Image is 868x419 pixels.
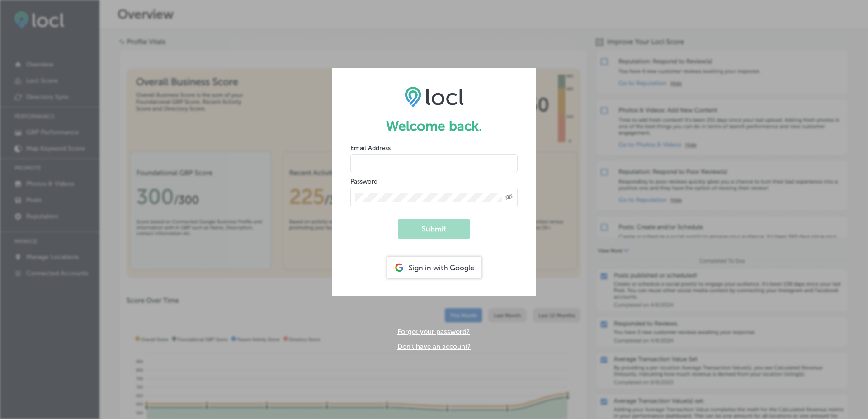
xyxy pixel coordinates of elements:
a: Forgot your password? [397,328,470,336]
label: Email Address [350,144,391,152]
a: Don't have an account? [397,343,471,351]
div: Sign in with Google [387,257,481,278]
button: Submit [398,219,470,239]
span: Toggle password visibility [505,193,513,202]
h1: Welcome back. [350,118,518,134]
img: LOCL logo [405,86,464,107]
label: Password [350,178,377,185]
